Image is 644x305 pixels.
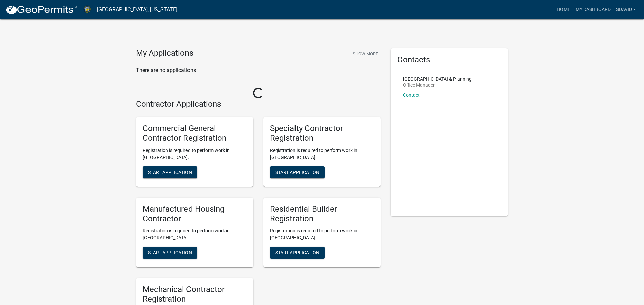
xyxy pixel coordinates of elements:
h4: Contractor Applications [136,99,381,109]
p: Registration is required to perform work in [GEOGRAPHIC_DATA]. [143,227,247,241]
h5: Contacts [397,55,501,65]
p: Registration is required to perform work in [GEOGRAPHIC_DATA]. [270,147,374,161]
a: My Dashboard [573,3,613,16]
button: Start Application [270,247,325,259]
p: Registration is required to perform work in [GEOGRAPHIC_DATA]. [143,147,247,161]
h5: Manufactured Housing Contractor [143,204,247,224]
h5: Mechanical Contractor Registration [143,285,247,304]
span: Start Application [148,169,192,175]
p: There are no applications [136,66,381,74]
a: Contact [403,92,420,98]
h5: Commercial General Contractor Registration [143,124,247,143]
button: Start Application [143,166,197,178]
button: Start Application [270,166,325,178]
p: Registration is required to perform work in [GEOGRAPHIC_DATA]. [270,227,374,241]
a: SDavid [613,3,639,16]
a: Home [554,3,573,16]
span: Start Application [275,250,319,255]
button: Start Application [143,247,197,259]
span: Start Application [148,250,192,255]
img: Abbeville County, South Carolina [83,5,92,14]
p: [GEOGRAPHIC_DATA] & Planning [403,77,472,81]
button: Show More [350,48,381,59]
p: Office Manager [403,83,472,87]
h4: My Applications [136,48,193,58]
a: [GEOGRAPHIC_DATA], [US_STATE] [97,4,177,15]
h5: Specialty Contractor Registration [270,124,374,143]
span: Start Application [275,169,319,175]
h5: Residential Builder Registration [270,204,374,224]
